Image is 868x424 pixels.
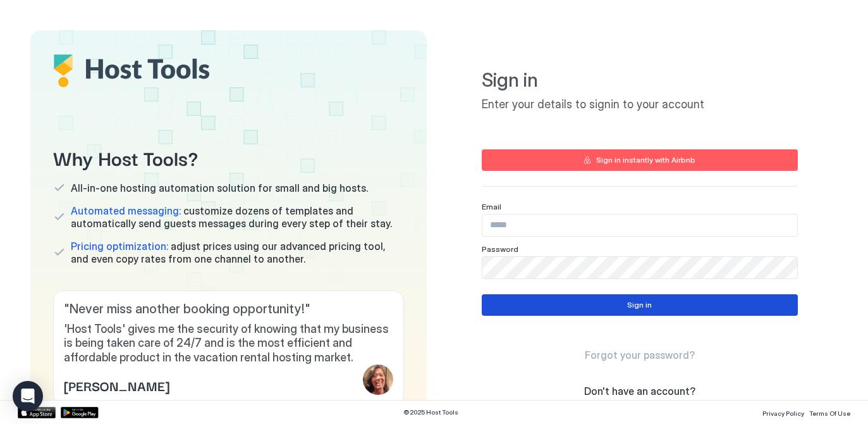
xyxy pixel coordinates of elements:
button: Sign in instantly with Airbnb [482,149,798,171]
a: Privacy Policy [762,406,804,419]
a: Forgot your password? [585,349,695,362]
div: profile [363,365,393,395]
a: App Store [18,407,56,418]
div: Sign in instantly with Airbnb [596,154,695,166]
div: Open Intercom Messenger [13,381,43,411]
span: 'Host Tools' gives me the security of knowing that my business is being taken care of 24/7 and is... [64,322,393,365]
span: © 2025 Host Tools [403,408,458,416]
span: Email [482,202,501,211]
span: Pricing optimization: [71,240,168,253]
span: Enter your details to signin to your account [482,97,798,112]
span: Why Host Tools? [53,143,404,171]
span: Terms Of Use [809,409,850,417]
span: Automated messaging: [71,204,181,217]
div: Sign in [627,299,652,311]
span: Don't have an account? [584,385,695,397]
input: Input Field [482,215,797,236]
span: Password [482,244,518,254]
span: [PERSON_NAME] [64,376,169,395]
span: Privacy Policy [762,409,804,417]
span: All-in-one hosting automation solution for small and big hosts. [71,182,368,194]
span: Sign in [482,68,798,92]
span: Forgot your password? [585,349,695,361]
span: customize dozens of templates and automatically send guests messages during every step of their s... [71,204,404,230]
input: Input Field [482,257,797,278]
a: Terms Of Use [809,406,850,419]
button: Sign in [482,294,798,316]
span: " Never miss another booking opportunity! " [64,301,393,317]
span: adjust prices using our advanced pricing tool, and even copy rates from one channel to another. [71,240,404,265]
a: Google Play Store [61,407,99,418]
